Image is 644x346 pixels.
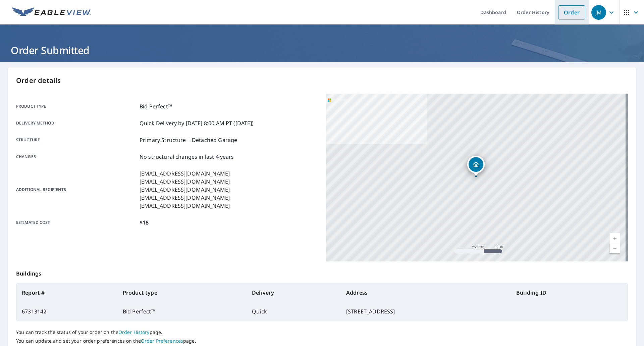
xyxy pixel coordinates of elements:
td: Quick [247,302,341,321]
div: Dropped pin, building 1, Residential property, 941 Lincoln Way NW Massillon, OH 44647 [467,156,485,177]
p: $18 [140,218,149,227]
th: Building ID [511,283,628,302]
p: Delivery method [16,119,137,127]
p: Primary Structure + Detached Garage [140,136,237,144]
th: Delivery [247,283,341,302]
p: You can track the status of your order on the page. [16,329,628,335]
p: Order details [16,76,628,86]
th: Address [341,283,511,302]
p: No structural changes in last 4 years [140,153,234,161]
a: Order Preferences [141,338,183,344]
p: [EMAIL_ADDRESS][DOMAIN_NAME] [140,178,230,186]
a: Current Level 17, Zoom In [610,233,620,243]
div: JM [591,5,606,20]
p: Buildings [16,261,628,283]
p: Changes [16,153,137,161]
a: Order History [118,329,150,335]
p: [EMAIL_ADDRESS][DOMAIN_NAME] [140,194,230,202]
h1: Order Submitted [8,43,636,57]
td: [STREET_ADDRESS] [341,302,511,321]
p: [EMAIL_ADDRESS][DOMAIN_NAME] [140,186,230,194]
td: Bid Perfect™ [117,302,247,321]
th: Product type [117,283,247,302]
p: Estimated cost [16,218,137,227]
img: EV Logo [12,7,91,17]
a: Order [558,5,585,19]
p: You can update and set your order preferences on the page. [16,338,628,344]
p: [EMAIL_ADDRESS][DOMAIN_NAME] [140,169,230,178]
p: Quick Delivery by [DATE] 8:00 AM PT ([DATE]) [140,119,254,127]
p: [EMAIL_ADDRESS][DOMAIN_NAME] [140,202,230,210]
th: Report # [16,283,117,302]
p: Structure [16,136,137,144]
p: Additional recipients [16,169,137,210]
p: Bid Perfect™ [140,102,172,110]
p: Product type [16,102,137,110]
td: 67313142 [16,302,117,321]
a: Current Level 17, Zoom Out [610,243,620,253]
